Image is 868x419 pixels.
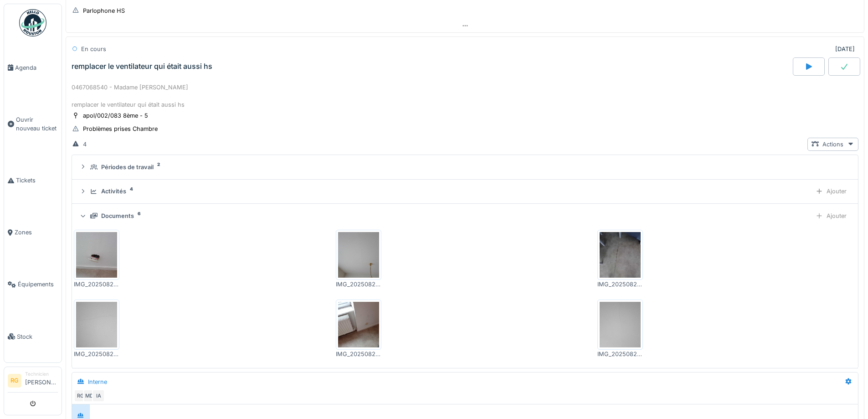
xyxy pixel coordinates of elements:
[4,259,62,310] a: Équipements
[17,332,58,341] span: Stock
[83,140,87,149] div: 4
[83,124,158,133] div: Problèmes prises Chambre
[83,6,125,15] div: Parlophone HS
[597,280,643,289] div: IMG_20250828_093919_626.jpg
[597,350,643,358] div: IMG_20250828_094047_761.jpg
[812,185,851,198] div: Ajouter
[101,187,126,196] div: Activités
[807,138,858,151] div: Actions
[19,9,46,36] img: Badge_color-CXgf-gQk.svg
[83,389,96,402] div: MD
[4,93,62,154] a: Ouvrir nouveau ticket
[16,115,58,133] span: Ouvrir nouveau ticket
[18,280,58,289] span: Équipements
[4,41,62,93] a: Agenda
[4,310,62,362] a: Stock
[4,155,62,207] a: Tickets
[88,378,107,386] div: Interne
[600,232,641,278] img: iagi1d2qubor8kxrv7uauc86j54k
[92,389,105,402] div: IA
[8,374,21,388] li: RG
[74,389,87,402] div: RG
[336,280,381,289] div: IMG_20250828_094045_730.jpg
[835,45,855,53] div: [DATE]
[74,350,119,358] div: IMG_20250828_094050_223.jpg
[72,83,858,109] div: 0467068540 - Madame [PERSON_NAME] remplacer le ventilateur qui était aussi hs
[101,212,134,220] div: Documents
[16,176,58,185] span: Tickets
[336,350,381,358] div: IMG_20250828_100058_846.jpg
[8,371,58,393] a: RG Technicien[PERSON_NAME]
[76,232,117,278] img: pjy5vd2go98nsxnvpihhky3l3fkh
[76,207,854,224] summary: Documents6Ajouter
[338,302,379,347] img: musjhyh60ijg95of5bbadtmqb0ao
[83,111,148,120] div: apol/002/083 8ème - 5
[4,207,62,259] a: Zones
[81,45,106,53] div: En cours
[25,371,58,378] div: Technicien
[812,209,851,222] div: Ajouter
[72,62,212,71] div: remplacer le ventilateur qui était aussi hs
[25,371,58,390] li: [PERSON_NAME]
[338,232,379,278] img: v95x3hz12k9qqfqhx3e76jws4req
[15,63,58,72] span: Agenda
[600,302,641,347] img: fem4z3ujjtqnkte5empd2ffz47t0
[15,228,58,237] span: Zones
[76,159,854,176] summary: Périodes de travail2
[101,163,154,171] div: Périodes de travail
[76,183,854,200] summary: Activités4Ajouter
[74,280,119,289] div: IMG_20250828_093852_312.jpg
[76,302,117,347] img: 2p5quqvrcw98mmy0i0n26034jp9n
